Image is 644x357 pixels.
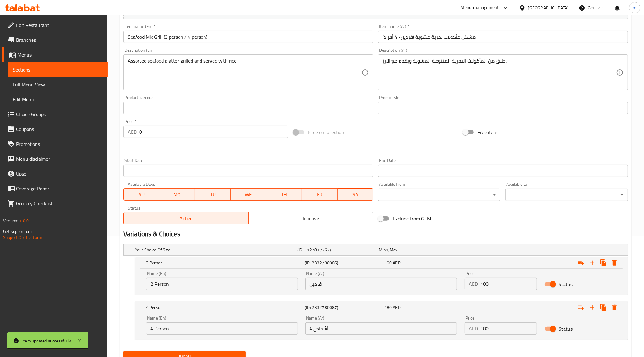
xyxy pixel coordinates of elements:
div: Menu-management [461,4,499,11]
div: Expand [135,257,628,268]
span: 100 [384,259,392,267]
div: ​ [505,189,628,201]
span: SA [340,190,371,199]
input: Enter name En [123,31,373,43]
button: Add choice group [576,257,587,268]
span: FR [305,190,335,199]
h5: 2 Person [146,260,302,266]
a: Full Menu View [8,77,108,92]
h5: 4 Person [146,304,302,311]
button: Add new choice [587,302,598,313]
span: Status [559,281,573,288]
a: Menu disclaimer [2,151,108,166]
p: AED [469,280,478,288]
input: Please enter price [139,126,288,138]
span: Inactive [251,214,371,223]
a: Coupons [2,122,108,137]
span: 1 [386,246,388,254]
span: TH [269,190,299,199]
button: MO [159,188,195,201]
input: Please enter price [480,322,537,335]
span: Full Menu View [13,81,103,88]
button: Clone new choice [598,257,609,268]
span: Promotions [16,140,103,148]
span: Version: [3,217,18,225]
input: Please enter product sku [378,102,628,114]
a: Edit Menu [8,92,108,107]
span: Grocery Checklist [16,200,103,207]
h2: Variations & Choices [123,229,628,239]
p: AED [469,325,478,332]
button: SA [338,188,373,201]
h5: (ID: 2332780087) [305,304,382,311]
span: Edit Restaurant [16,21,103,29]
span: 1 [397,246,400,254]
span: Branches [16,36,103,44]
input: Enter name En [146,322,298,335]
button: Active [123,212,249,224]
span: Max [390,246,397,254]
a: Grocery Checklist [2,196,108,211]
div: Item updated successfully [22,337,71,344]
span: Min [379,246,386,254]
span: 180 [384,303,392,311]
span: AED [393,303,401,311]
button: Add new choice [587,257,598,268]
button: Delete 2 Person [609,257,620,268]
span: Menu disclaimer [16,155,103,163]
input: Please enter product barcode [123,102,373,114]
button: Inactive [248,212,373,224]
span: Coupons [16,125,103,133]
span: Menus [17,51,103,59]
h5: (ID: 1127817767) [297,247,376,253]
input: Enter name Ar [305,278,457,290]
a: Choice Groups [2,107,108,122]
span: Sections [13,66,103,73]
button: Add choice group [576,302,587,313]
span: Get support on: [3,227,32,235]
input: Enter name Ar [378,31,628,43]
input: Enter name En [146,278,298,290]
span: Active [126,214,246,223]
textarea: Assorted seafood platter grilled and served with rice. [128,58,361,87]
a: Sections [8,62,108,77]
span: SU [126,190,157,199]
span: Exclude from GEM [393,215,431,222]
div: [GEOGRAPHIC_DATA] [528,4,569,11]
a: Menus [2,47,108,62]
span: Status [559,325,573,333]
button: FR [302,188,338,201]
input: Please enter price [480,278,537,290]
span: m [633,4,637,11]
button: Clone new choice [598,302,609,313]
div: Expand [135,302,628,313]
h5: Your Choice Of Size: [135,247,295,253]
button: TU [195,188,231,201]
a: Promotions [2,137,108,151]
a: Support.OpsPlatform [3,233,42,242]
button: SU [123,188,159,201]
button: WE [231,188,266,201]
button: TH [266,188,302,201]
span: WE [233,190,264,199]
span: Edit Menu [13,96,103,103]
div: ​ [378,189,501,201]
input: Enter name Ar [305,322,457,335]
a: Edit Restaurant [2,18,108,33]
span: Coverage Report [16,185,103,192]
button: Delete 4 Person [609,302,620,313]
span: TU [197,190,228,199]
span: AED [393,259,401,267]
div: Expand [124,244,628,255]
h5: (ID: 2332780086) [305,260,382,266]
textarea: طبق من المأكولات البحرية المتنوعة المشوية ويقدم مع الأرز. [383,58,616,87]
div: , [379,247,458,253]
p: AED [128,128,137,136]
span: Choice Groups [16,111,103,118]
span: Free item [478,128,497,136]
a: Branches [2,33,108,47]
span: 1.0.0 [19,217,29,225]
a: Upsell [2,166,108,181]
a: Coverage Report [2,181,108,196]
span: Upsell [16,170,103,177]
